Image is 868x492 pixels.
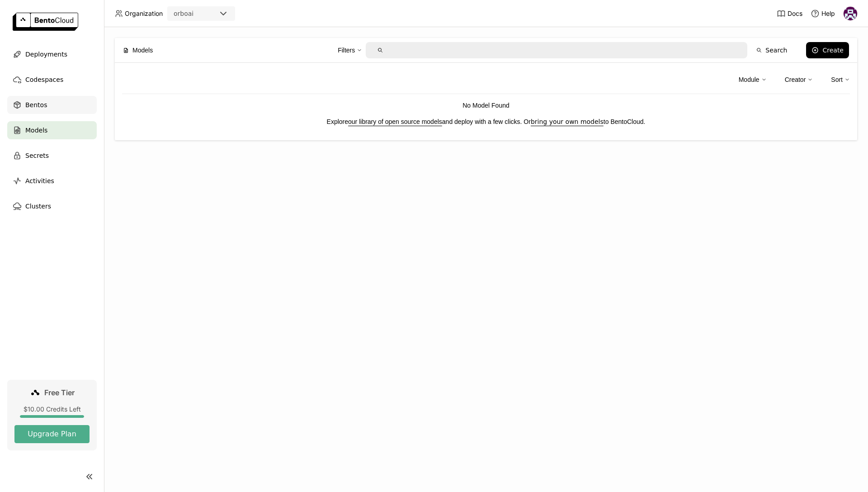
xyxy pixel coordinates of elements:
[7,45,97,63] a: Deployments
[811,9,835,18] div: Help
[132,45,153,55] span: Models
[44,388,75,397] span: Free Tier
[7,147,97,165] a: Secrets
[7,172,97,190] a: Activities
[25,201,51,212] span: Clusters
[844,7,857,20] img: karan sonkar
[785,75,806,85] div: Creator
[25,74,63,85] span: Codespaces
[739,70,767,89] div: Module
[122,117,850,127] p: Explore and deploy with a few clicks. Or to BentoCloud.
[751,42,793,58] button: Search
[348,118,442,125] a: our library of open source models
[739,75,759,85] div: Module
[785,70,813,89] div: Creator
[7,121,97,139] a: Models
[788,9,802,18] span: Docs
[831,75,843,85] div: Sort
[806,42,849,58] button: Create
[25,99,47,110] span: Bentos
[194,9,195,19] input: Selected orboai.
[7,197,97,215] a: Clusters
[531,118,604,125] a: bring your own models
[25,49,67,60] span: Deployments
[7,96,97,114] a: Bentos
[13,13,78,31] img: logo
[822,47,844,54] div: Create
[338,45,355,55] div: Filters
[821,9,835,18] span: Help
[122,100,850,110] p: No Model Found
[338,41,362,60] div: Filters
[174,9,193,18] div: orboai
[25,125,47,136] span: Models
[14,405,90,413] div: $10.00 Credits Left
[25,150,49,161] span: Secrets
[14,425,90,443] button: Upgrade Plan
[777,9,802,18] a: Docs
[125,9,163,18] span: Organization
[831,70,850,89] div: Sort
[7,380,97,450] a: Free Tier$10.00 Credits LeftUpgrade Plan
[25,175,54,186] span: Activities
[7,71,97,89] a: Codespaces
